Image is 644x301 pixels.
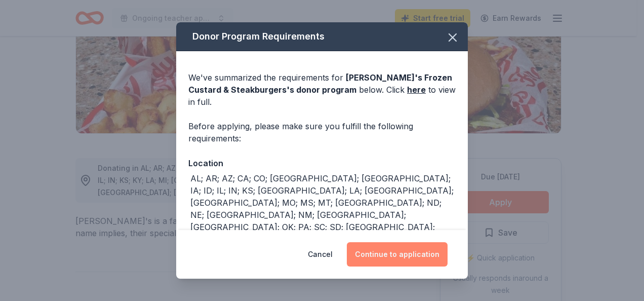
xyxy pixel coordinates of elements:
[176,22,468,51] div: Donor Program Requirements
[190,172,456,245] div: AL; AR; AZ; CA; CO; [GEOGRAPHIC_DATA]; [GEOGRAPHIC_DATA]; IA; ID; IL; IN; KS; [GEOGRAPHIC_DATA]; ...
[308,242,333,267] button: Cancel
[188,120,456,144] div: Before applying, please make sure you fulfill the following requirements:
[188,157,456,170] div: Location
[407,84,426,96] a: here
[347,242,448,267] button: Continue to application
[188,71,456,108] div: We've summarized the requirements for below. Click to view in full.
